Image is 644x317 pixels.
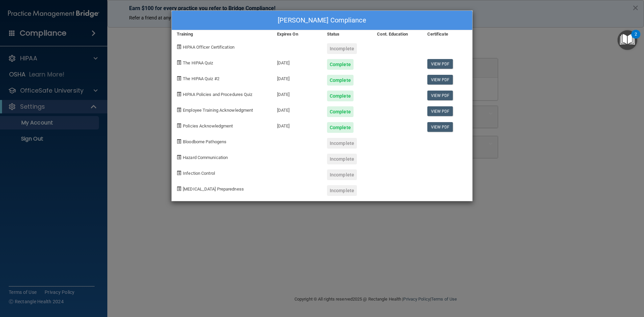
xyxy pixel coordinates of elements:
[183,187,244,192] span: [MEDICAL_DATA] Preparedness
[183,45,234,50] span: HIPAA Officer Certification
[327,106,354,117] div: Complete
[327,185,357,196] div: Incomplete
[635,34,637,43] div: 2
[327,169,357,180] div: Incomplete
[272,30,322,38] div: Expires On
[172,11,472,30] div: [PERSON_NAME] Compliance
[422,30,472,38] div: Certificate
[327,43,357,54] div: Incomplete
[272,86,322,101] div: [DATE]
[183,92,252,97] span: HIPAA Policies and Procedures Quiz
[172,30,272,38] div: Training
[183,139,226,144] span: Bloodborne Pathogens
[327,154,357,164] div: Incomplete
[272,54,322,70] div: [DATE]
[427,122,453,132] a: View PDF
[183,76,219,81] span: The HIPAA Quiz #2
[322,30,372,38] div: Status
[272,101,322,117] div: [DATE]
[272,117,322,133] div: [DATE]
[327,91,354,101] div: Complete
[183,171,215,176] span: Infection Control
[372,30,422,38] div: Cont. Education
[272,70,322,86] div: [DATE]
[427,91,453,100] a: View PDF
[327,122,354,133] div: Complete
[183,108,253,113] span: Employee Training Acknowledgment
[183,123,233,128] span: Policies Acknowledgment
[427,59,453,69] a: View PDF
[427,75,453,85] a: View PDF
[183,155,228,160] span: Hazard Communication
[327,59,354,70] div: Complete
[427,106,453,116] a: View PDF
[183,60,213,65] span: The HIPAA Quiz
[618,30,637,50] button: Open Resource Center, 2 new notifications
[327,138,357,149] div: Incomplete
[327,75,354,86] div: Complete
